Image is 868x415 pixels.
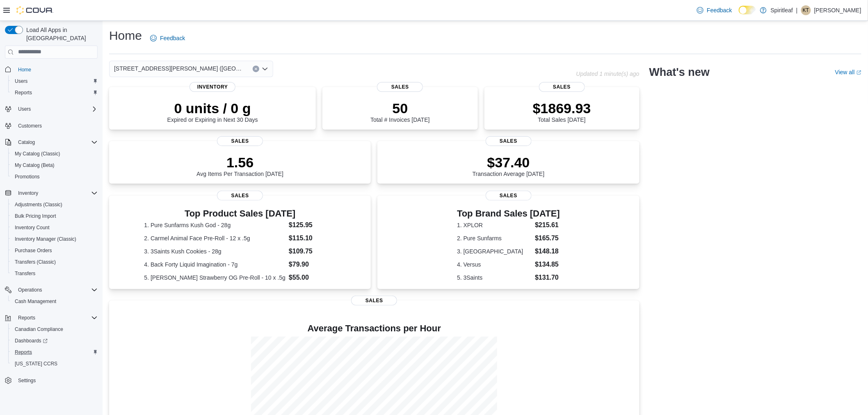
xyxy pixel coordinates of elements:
[8,358,101,369] button: [US_STATE] CCRS
[116,324,633,333] h4: Average Transactions per Hour
[8,268,101,279] button: Transfers
[649,66,710,79] h2: What's new
[11,88,98,98] span: Reports
[11,200,66,210] a: Adjustments (Classic)
[8,296,101,307] button: Cash Management
[15,224,50,231] span: Inventory Count
[803,5,809,15] span: KT
[15,162,55,169] span: My Catalog (Beta)
[144,221,286,229] dt: 1. Pure Sunfarms Kush God - 28g
[289,233,336,243] dd: $115.10
[739,14,739,15] span: Dark Mode
[11,296,59,306] a: Cash Management
[8,210,101,222] button: Bulk Pricing Import
[11,200,98,210] span: Adjustments (Classic)
[11,269,39,278] a: Transfers
[11,336,98,346] span: Dashboards
[457,247,532,255] dt: 3. [GEOGRAPHIC_DATA]
[377,82,423,92] span: Sales
[533,100,591,123] div: Total Sales [DATE]
[15,104,34,114] button: Users
[457,221,532,229] dt: 1. XPLOR
[253,66,259,72] button: Clear input
[801,5,811,15] div: Kyle T
[11,160,98,170] span: My Catalog (Beta)
[15,121,98,131] span: Customers
[535,233,560,243] dd: $165.75
[144,260,286,269] dt: 4. Back Forty Liquid Imagination - 7g
[2,64,101,75] button: Home
[2,284,101,296] button: Operations
[15,137,98,147] span: Catalog
[11,211,59,221] a: Bulk Pricing Import
[18,66,31,73] span: Home
[533,100,591,116] p: $1869.93
[18,190,38,196] span: Inventory
[11,347,35,357] a: Reports
[486,191,532,201] span: Sales
[15,201,62,208] span: Adjustments (Classic)
[11,257,98,267] span: Transfers (Classic)
[11,324,66,334] a: Canadian Compliance
[535,220,560,230] dd: $215.61
[8,335,101,347] a: Dashboards
[15,360,57,367] span: [US_STATE] CCRS
[694,2,735,18] a: Feedback
[15,89,32,96] span: Reports
[11,76,31,86] a: Users
[15,65,34,75] a: Home
[114,64,244,73] span: [STREET_ADDRESS][PERSON_NAME] ([GEOGRAPHIC_DATA])
[11,296,98,306] span: Cash Management
[457,209,560,219] h3: Top Brand Sales [DATE]
[15,213,56,219] span: Bulk Pricing Import
[11,347,98,357] span: Reports
[535,260,560,269] dd: $134.85
[167,100,258,116] p: 0 units / 0 g
[190,82,235,92] span: Inventory
[15,64,98,75] span: Home
[11,211,98,221] span: Bulk Pricing Import
[8,222,101,233] button: Inventory Count
[814,5,861,15] p: [PERSON_NAME]
[217,191,263,201] span: Sales
[217,136,263,146] span: Sales
[18,139,35,146] span: Catalog
[8,256,101,268] button: Transfers (Classic)
[18,106,31,112] span: Users
[457,260,532,269] dt: 4. Versus
[15,173,40,180] span: Promotions
[144,247,286,255] dt: 3. 3Saints Kush Cookies - 28g
[351,296,397,306] span: Sales
[11,234,98,244] span: Inventory Manager (Classic)
[15,188,98,198] span: Inventory
[16,6,53,14] img: Cova
[15,313,98,323] span: Reports
[15,236,76,242] span: Inventory Manager (Classic)
[11,246,98,255] span: Purchase Orders
[196,154,283,171] p: 1.56
[11,88,35,98] a: Reports
[2,120,101,132] button: Customers
[11,160,58,170] a: My Catalog (Beta)
[539,82,585,92] span: Sales
[15,150,60,157] span: My Catalog (Classic)
[15,313,39,323] button: Reports
[535,273,560,283] dd: $131.70
[8,324,101,335] button: Canadian Compliance
[18,315,35,321] span: Reports
[771,5,793,15] p: Spiritleaf
[15,188,41,198] button: Inventory
[2,137,101,148] button: Catalog
[370,100,429,123] div: Total # Invoices [DATE]
[535,246,560,256] dd: $148.18
[167,100,258,123] div: Expired or Expiring in Next 30 Days
[15,337,48,344] span: Dashboards
[2,374,101,386] button: Settings
[18,123,42,129] span: Customers
[144,274,286,282] dt: 5. [PERSON_NAME] Strawberry OG Pre-Roll - 10 x .5g
[457,274,532,282] dt: 5. 3Saints
[8,160,101,171] button: My Catalog (Beta)
[473,154,545,171] p: $37.40
[486,136,532,146] span: Sales
[796,5,798,15] p: |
